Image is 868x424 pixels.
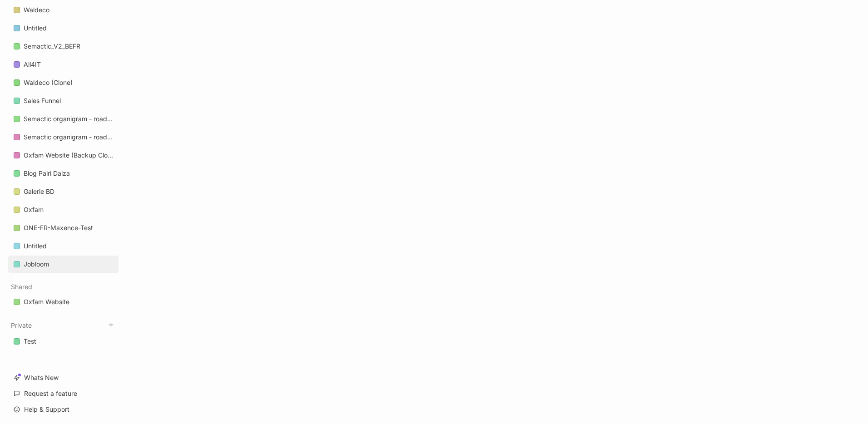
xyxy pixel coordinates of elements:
[8,38,118,55] div: Semactic_V2_BEFR
[11,321,32,329] button: Private
[8,183,118,201] div: Galerie BD
[8,219,118,237] a: ONE-FR-Maxence-Test
[8,20,118,37] div: Untitled
[8,330,118,354] div: Private
[8,74,118,91] a: Waldeco (Clone)
[24,95,61,106] div: Sales Funnel
[24,23,47,34] div: Untitled
[8,256,118,273] a: Jobloom
[8,333,118,350] a: Test
[8,92,118,109] a: Sales Funnel
[24,5,49,15] div: Waldeco
[8,333,118,350] div: Test
[8,56,118,73] a: All4IT
[8,401,118,418] a: Help & Support
[8,219,118,237] div: ONE-FR-Maxence-Test
[8,256,118,273] div: Jobloom
[24,336,36,347] div: Test
[24,59,41,70] div: All4IT
[8,165,118,182] div: Blog Pairi Daiza
[24,222,93,233] div: ONE-FR-Maxence-Test
[24,296,69,307] div: Oxfam Website
[8,293,118,311] a: Oxfam Website
[8,183,118,200] a: Galerie BD
[24,186,54,197] div: Galerie BD
[8,147,118,164] div: Oxfam Website (Backup Clone - [DATE]))
[8,20,118,37] a: Untitled
[24,41,80,52] div: Semactic_V2_BEFR
[8,128,118,146] div: Semactic organigram - roadmap 2025
[8,128,118,146] a: Semactic organigram - roadmap 2025
[24,77,73,88] div: Waldeco (Clone)
[8,147,118,164] a: Oxfam Website (Backup Clone - [DATE]))
[11,283,32,291] button: Shared
[8,369,118,386] a: Whats New
[24,132,113,143] div: Semactic organigram - roadmap 2025
[8,92,118,110] div: Sales Funnel
[8,237,118,255] a: Untitled
[8,56,118,74] div: All4IT
[24,204,44,215] div: Oxfam
[8,38,118,55] a: Semactic_V2_BEFR
[8,110,118,128] a: Semactic organigram - roadmap 2026 (Clone)
[8,1,118,19] a: Waldeco
[24,259,49,270] div: Jobloom
[8,201,118,218] a: Oxfam
[24,168,70,179] div: Blog Pairi Daiza
[24,150,113,161] div: Oxfam Website (Backup Clone - [DATE]))
[8,385,118,402] a: Request a feature
[24,241,47,251] div: Untitled
[8,291,118,314] div: Shared
[24,113,113,124] div: Semactic organigram - roadmap 2026 (Clone)
[8,165,118,182] a: Blog Pairi Daiza
[8,1,118,19] div: Waldeco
